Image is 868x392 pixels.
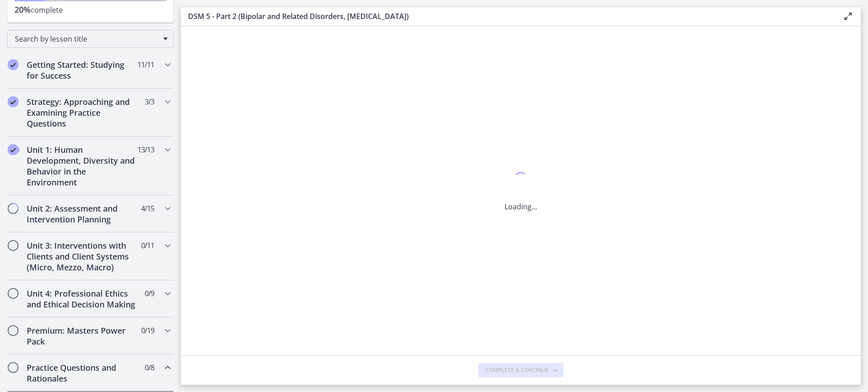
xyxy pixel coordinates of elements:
[27,240,137,273] h2: Unit 3: Interventions with Clients and Client Systems (Micro, Mezzo, Macro)
[145,96,154,107] span: 3 / 3
[145,362,154,373] span: 0 / 8
[145,288,154,299] span: 0 / 9
[486,367,549,374] span: Complete & continue
[27,59,137,81] h2: Getting Started: Studying for Success
[137,144,154,155] span: 13 / 13
[27,96,137,129] h2: Strategy: Approaching and Examining Practice Questions
[14,4,31,15] span: 20%
[137,59,154,70] span: 11 / 11
[8,144,19,155] i: Completed
[27,288,137,310] h2: Unit 4: Professional Ethics and Ethical Decision Making
[27,144,137,188] h2: Unit 1: Human Development, Diversity and Behavior in the Environment
[27,203,137,225] h2: Unit 2: Assessment and Intervention Planning
[8,59,19,70] i: Completed
[8,96,19,107] i: Completed
[505,201,537,212] p: Loading...
[15,34,159,44] span: Search by lesson title
[27,362,137,384] h2: Practice Questions and Rationales
[14,4,166,15] p: complete
[141,325,154,336] span: 0 / 19
[27,325,137,347] h2: Premium: Masters Power Pack
[141,203,154,214] span: 4 / 15
[505,170,537,190] div: 1
[141,240,154,251] span: 0 / 11
[188,11,828,22] h3: DSM 5 - Part 2 (Bipolar and Related Disorders, [MEDICAL_DATA])
[478,363,563,378] button: Complete & continue
[7,30,174,48] div: Search by lesson title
